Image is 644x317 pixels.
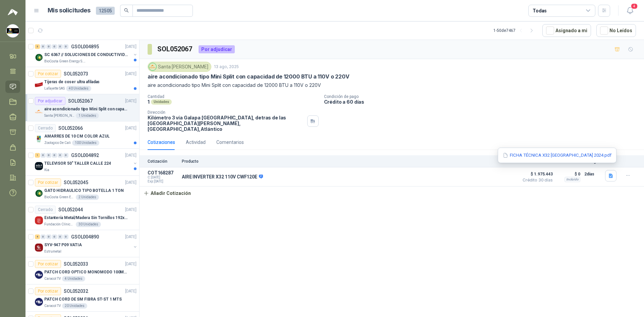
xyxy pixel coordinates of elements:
div: 0 [58,234,63,239]
img: Company Logo [35,162,43,170]
p: Cantidad [148,94,319,99]
div: 0 [52,234,57,239]
div: 2 Unidades [76,195,99,200]
img: Company Logo [35,108,43,116]
p: GSOL004890 [71,234,99,239]
span: C: [DATE] [148,175,178,179]
div: Cerrado [35,206,56,214]
div: 1 [35,153,40,158]
p: [DATE] [125,207,137,213]
p: COT168287 [148,170,178,175]
img: Company Logo [35,216,43,224]
p: Santa [PERSON_NAME] [44,113,74,118]
div: 4 Unidades [62,276,85,281]
p: Estantería Metal/Madera Sin Tornillos 192x100x50 cm 5 Niveles Gris [44,215,128,221]
span: search [124,8,129,13]
p: SYV-947 P09 VATIA [44,242,82,248]
button: Asignado a mi [542,24,591,37]
p: aire acondicionado tipo Mini Split con capacidad de 12000 BTU a 110V o 220V [44,106,128,112]
p: $ 0 [557,170,580,178]
p: Condición de pago [324,94,641,99]
p: [DATE] [125,234,137,240]
div: Por adjudicar [35,97,65,105]
h3: SOL052067 [157,44,193,54]
button: No Leídos [596,24,636,37]
p: SOL052045 [64,180,88,185]
p: [DATE] [125,288,137,295]
span: 4 [631,3,638,9]
div: Santa [PERSON_NAME] [148,62,211,72]
p: Crédito a 60 días [324,99,641,105]
p: Lafayette SAS [44,86,65,91]
p: 1 [148,99,150,105]
div: Por cotizar [35,70,61,78]
button: FICHA TÉCNICA X32 [GEOGRAPHIC_DATA] 2024.pdf [502,152,612,159]
p: Kia [44,167,49,173]
div: 0 [46,44,51,49]
p: SOL052032 [64,289,88,294]
p: SOL052044 [58,207,83,212]
p: Producto [182,159,515,164]
a: CerradoSOL052066[DATE] Company LogoAMARRES DE 10 CM COLOR AZULZoologico De Cali100 Unidades [25,121,139,149]
a: Por adjudicarSOL052067[DATE] Company Logoaire acondicionado tipo Mini Split con capacidad de 1200... [25,94,139,121]
p: aire acondicionado tipo Mini Split con capacidad de 12000 BTU a 110V o 220V [148,73,350,80]
p: SOL052066 [58,126,83,130]
button: Añadir Cotización [140,187,195,200]
div: Todas [533,7,547,14]
div: 0 [46,234,51,239]
div: 40 Unidades [66,86,91,91]
span: $ 1.975.443 [519,170,553,178]
div: 3 [35,44,40,49]
p: [DATE] [125,179,137,186]
p: GATO HIDRAULICO TIPO BOTELLA 1 TON [44,188,124,194]
div: Unidades [151,99,172,105]
a: Por cotizarSOL052033[DATE] Company LogoPATCH CORD OPTICO MONOMODO 100MTSCaracol TV4 Unidades [25,257,139,284]
div: Por cotizar [35,260,61,268]
div: Por cotizar [35,178,61,187]
div: 1 Unidades [76,113,99,118]
p: [DATE] [125,152,137,159]
div: 20 Unidades [62,303,87,309]
p: [DATE] [125,44,137,50]
p: SOL052067 [68,99,93,103]
p: Caracol TV [44,276,61,281]
div: 4 [35,234,40,239]
div: Cotizaciones [148,139,175,146]
h1: Mis solicitudes [48,6,91,15]
img: Company Logo [35,81,43,89]
p: Zoologico De Cali [44,140,71,146]
img: Company Logo [6,24,19,37]
img: Company Logo [35,53,43,61]
span: Exp: [DATE] [148,179,178,183]
a: CerradoSOL052044[DATE] Company LogoEstantería Metal/Madera Sin Tornillos 192x100x50 cm 5 Niveles ... [25,203,139,230]
a: 4 0 0 0 0 0 GSOL004890[DATE] Company LogoSYV-947 P09 VATIAEstrumetal [35,233,138,254]
p: [DATE] [125,98,137,104]
p: aire acondicionado tipo Mini Split con capacidad de 12000 BTU a 110V o 220V [148,82,636,89]
p: Estrumetal [44,249,61,254]
div: Por cotizar [35,287,61,295]
a: Por cotizarSOL052032[DATE] Company LogoPATCH CORD DE SM FIBRA ST-ST 1 MTSCaracol TV20 Unidades [25,284,139,312]
a: 1 0 0 0 0 0 GSOL004892[DATE] Company LogoTELEVISOR 50" TALLER CALLE 224Kia [35,151,138,173]
p: SOL052033 [64,262,88,266]
p: [DATE] [125,71,137,77]
img: Company Logo [149,63,156,70]
div: 100 Unidades [72,140,99,146]
div: Comentarios [216,139,244,146]
p: SC 6367 // SOLUCIONES DE CONDUCTIVIDAD [44,52,128,58]
div: 0 [41,234,46,239]
div: 0 [52,153,57,158]
img: Company Logo [35,298,43,306]
div: 0 [46,153,51,158]
div: 0 [58,44,63,49]
p: Tijeras de coser ultra afiladas [44,79,100,85]
div: 1 - 50 de 7467 [493,25,537,36]
img: Company Logo [35,135,43,143]
p: AMARRES DE 10 CM COLOR AZUL [44,133,110,140]
p: Cotización [148,159,178,164]
a: 3 0 0 0 0 0 GSOL004895[DATE] Company LogoSC 6367 // SOLUCIONES DE CONDUCTIVIDADBioCosta Green Ene... [35,43,138,64]
div: 30 Unidades [76,222,101,227]
div: 0 [52,44,57,49]
div: 0 [41,153,46,158]
div: Actividad [186,139,206,146]
img: Company Logo [35,271,43,279]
